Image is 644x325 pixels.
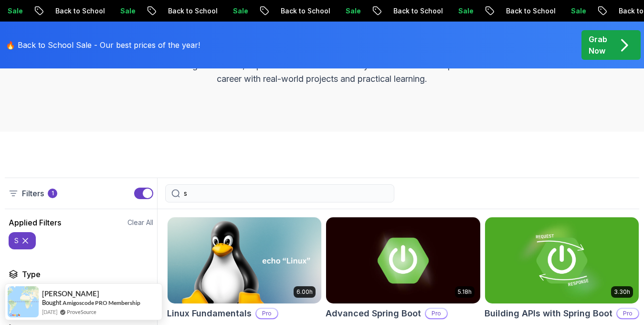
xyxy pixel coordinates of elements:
[22,269,41,280] h2: Type
[256,309,277,318] p: Pro
[578,6,643,16] p: Back to School
[530,6,560,16] p: Sale
[589,34,607,56] p: Grab Now
[42,308,57,316] span: [DATE]
[6,39,200,51] p: 🔥 Back to School Sale - Our best prices of the year!
[426,309,447,318] p: Pro
[168,217,321,303] img: Linux Fundamentals card
[127,218,153,227] button: Clear All
[417,6,448,16] p: Sale
[184,189,388,198] input: Search Java, React, Spring boot ...
[240,6,305,16] p: Back to School
[22,188,44,199] p: Filters
[14,6,79,16] p: Back to School
[617,309,638,318] p: Pro
[296,288,313,296] p: 6.00h
[79,6,110,16] p: Sale
[14,236,19,246] p: s
[63,299,140,306] a: Amigoscode PRO Membership
[42,299,62,306] span: Bought
[326,217,480,303] img: Advanced Spring Boot card
[458,288,472,296] p: 5.18h
[52,190,54,197] p: 1
[485,307,612,320] h2: Building APIs with Spring Boot
[167,307,252,320] h2: Linux Fundamentals
[67,308,96,316] a: ProveSource
[485,217,639,303] img: Building APIs with Spring Boot card
[352,6,417,16] p: Back to School
[326,307,421,320] h2: Advanced Spring Boot
[9,217,61,228] h2: Applied Filters
[614,288,630,296] p: 3.30h
[8,286,39,317] img: provesource social proof notification image
[305,6,335,16] p: Sale
[127,6,192,16] p: Back to School
[465,6,530,16] p: Back to School
[9,232,36,249] button: s
[42,290,99,298] span: [PERSON_NAME]
[192,6,222,16] p: Sale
